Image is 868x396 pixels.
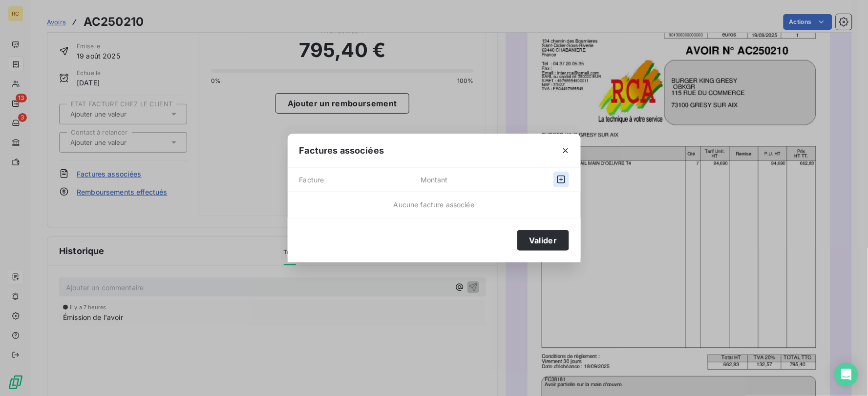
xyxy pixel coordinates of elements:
div: Open Intercom Messenger [835,363,858,386]
span: Facture [299,172,421,187]
button: Valider [517,230,569,251]
span: Aucune facture associée [394,200,474,209]
span: Factures associées [299,144,384,157]
span: Montant [421,172,515,187]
